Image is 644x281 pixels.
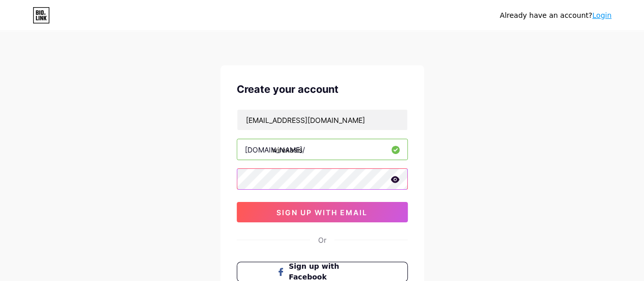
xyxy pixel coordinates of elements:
[237,110,407,130] input: Email
[592,11,611,19] a: Login
[276,208,368,217] span: sign up with email
[237,139,407,160] input: username
[318,235,326,245] div: Or
[245,144,305,155] div: [DOMAIN_NAME]/
[237,82,408,97] div: Create your account
[237,202,408,222] button: sign up with email
[500,10,611,21] div: Already have an account?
